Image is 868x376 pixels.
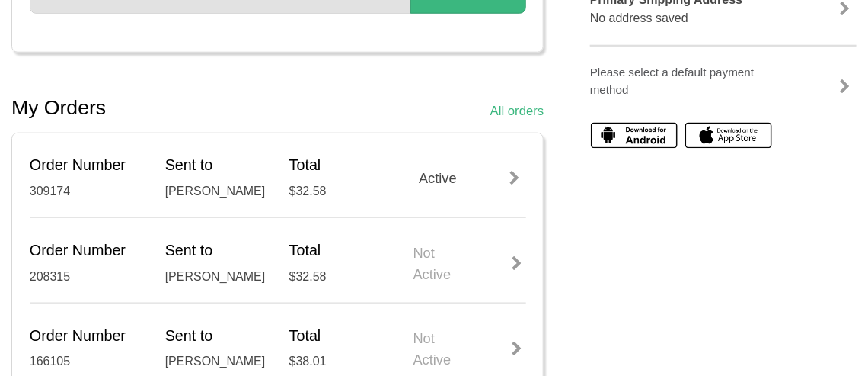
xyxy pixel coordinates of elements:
div: Active [413,168,526,188]
h5: Total [289,242,391,260]
h5: Total [289,156,391,175]
div: $32.58 [289,268,391,286]
a: Order Number 208315 Sent to [PERSON_NAME] Total $32.58 Not Active [30,218,526,304]
a: Order Number 309174 Sent to [PERSON_NAME] Total $32.58 Active [30,133,526,219]
div: Not Active [413,328,526,370]
div: [PERSON_NAME] [165,352,266,371]
h5: Order Number [30,242,142,260]
div: Not Active [413,243,526,284]
div: 166105 [30,352,142,371]
div: [PERSON_NAME] [165,268,266,286]
span: No address saved [590,11,688,24]
h5: Sent to [165,242,266,260]
p: Please select a default payment method [590,64,778,99]
a: All orders [490,101,544,121]
h2: My Orders [11,96,106,121]
div: 208315 [30,268,142,286]
div: $32.58 [289,182,391,201]
div: $38.01 [289,352,391,371]
div: [PERSON_NAME] [165,182,266,201]
h5: Total [289,327,391,345]
h5: Order Number [30,327,142,345]
h5: Sent to [165,327,266,345]
h5: Order Number [30,156,142,175]
h5: Sent to [165,156,266,175]
div: 309174 [30,182,142,201]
